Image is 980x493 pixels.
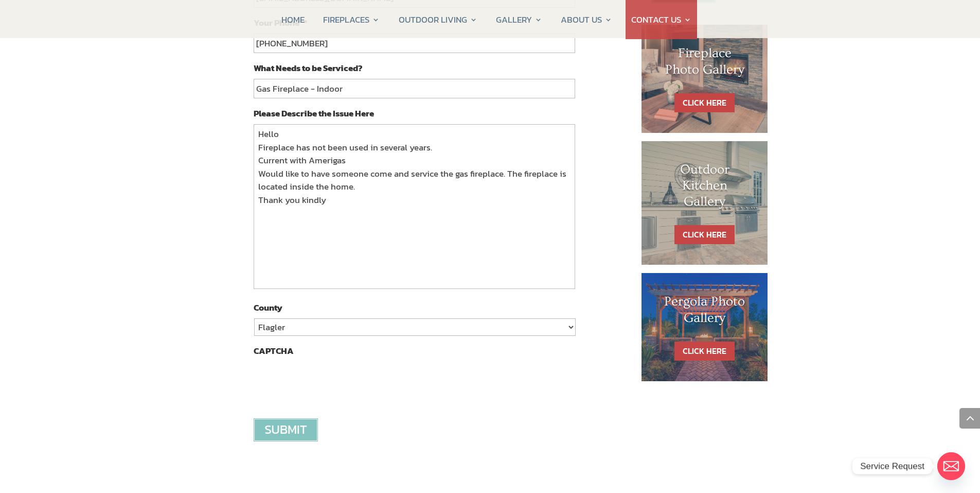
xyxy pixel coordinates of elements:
iframe: reCAPTCHA [254,362,410,402]
input: Submit [254,418,318,441]
label: What Needs to be Serviced? [254,62,363,74]
label: CAPTCHA [254,345,294,356]
a: CLICK HERE [674,93,735,112]
a: CLICK HERE [674,225,735,244]
a: Email [937,452,965,480]
h1: Pergola Photo Gallery [662,294,747,331]
label: Please Describe the Issue Here [254,108,374,119]
h1: Outdoor Kitchen Gallery [662,162,747,215]
label: County [254,302,282,313]
h1: Fireplace Photo Gallery [662,45,747,82]
a: CLICK HERE [674,342,735,361]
